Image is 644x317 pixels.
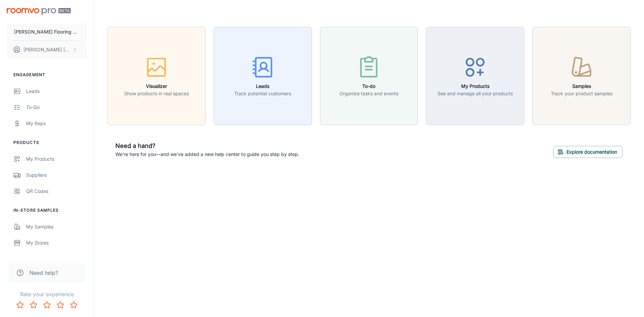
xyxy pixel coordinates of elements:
[26,188,87,195] div: QR Codes
[426,27,524,125] button: My ProductsSee and manage all your products
[124,90,189,97] p: Show products in real spaces
[339,83,398,90] h6: To-do
[7,8,71,15] img: Roomvo PRO Beta
[107,27,206,125] button: VisualizerShow products in real spaces
[124,83,189,90] h6: Visualizer
[26,88,87,95] div: Leads
[26,120,87,127] div: My Reps
[234,90,291,97] p: Track potential customers
[115,151,299,158] p: We're here for you—and we've added a new help center to guide you step by step.
[234,83,291,90] h6: Leads
[426,72,524,79] a: My ProductsSee and manage all your products
[320,27,418,125] button: To-doOrganize tasks and events
[214,27,312,125] button: LeadsTrack potential customers
[551,90,612,97] p: Track your product samples
[26,155,87,163] div: My Products
[320,72,418,79] a: To-doOrganize tasks and events
[115,141,299,151] h6: Need a hand?
[26,171,87,179] div: Suppliers
[553,148,623,155] a: Explore documentation
[7,23,87,41] button: [PERSON_NAME] Flooring Center
[532,72,631,79] a: SamplesTrack your product samples
[7,41,87,58] button: [PERSON_NAME] [PERSON_NAME]
[214,72,312,79] a: LeadsTrack potential customers
[339,90,398,97] p: Organize tasks and events
[553,146,623,158] button: Explore documentation
[14,28,79,36] p: [PERSON_NAME] Flooring Center
[23,46,71,53] p: [PERSON_NAME] [PERSON_NAME]
[437,90,513,97] p: See and manage all your products
[551,83,612,90] h6: Samples
[532,27,631,125] button: SamplesTrack your product samples
[26,104,87,111] div: To-do
[437,83,513,90] h6: My Products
